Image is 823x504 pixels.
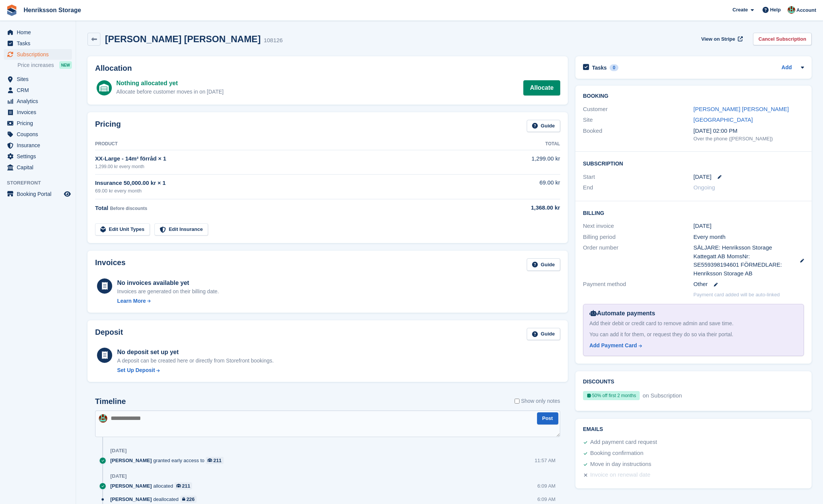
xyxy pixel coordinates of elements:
[116,79,224,88] div: Nothing allocated yet
[4,162,72,173] a: menu
[182,482,191,490] div: 211
[583,93,804,99] h2: Booking
[527,328,560,340] a: Guide
[17,151,62,162] span: Settings
[180,496,197,503] a: 226
[4,189,72,199] a: menu
[4,27,72,38] a: menu
[117,297,146,305] div: Learn More
[753,33,812,45] a: Cancel Subscription
[21,4,84,16] a: Henriksson Storage
[732,6,748,14] span: Create
[537,482,556,490] div: 6:09 AM
[17,140,62,151] span: Insurance
[535,457,556,464] div: 11:57 AM
[589,342,637,350] div: Add Payment Card
[527,120,560,132] a: Guide
[583,243,694,278] div: Order number
[17,162,62,173] span: Capital
[693,222,804,231] div: [DATE]
[590,438,657,447] div: Add payment card request
[17,118,62,129] span: Pricing
[213,457,222,464] div: 211
[116,88,224,96] div: Allocate before customer moves in on [DATE]
[592,64,607,71] h2: Tasks
[523,80,560,95] a: Allocate
[117,288,219,296] div: Invoices are generated on their billing date.
[4,151,72,162] a: menu
[206,457,223,464] a: 211
[154,223,208,236] a: Edit Insurance
[110,496,152,503] span: [PERSON_NAME]
[589,320,798,328] div: Add their debit or credit card to remove admin and save time.
[110,206,147,211] span: Before discounts
[693,173,711,181] time: 2025-10-12 23:00:00 UTC
[95,187,465,195] div: 69.00 kr every month
[515,397,520,405] input: Show only notes
[4,129,72,140] a: menu
[4,38,72,49] a: menu
[693,135,804,143] div: Over the phone ([PERSON_NAME])
[110,482,196,490] div: allocated
[186,496,195,503] div: 226
[95,154,465,163] div: XX-Large - 14m² förråd × 1
[693,106,789,112] a: [PERSON_NAME] [PERSON_NAME]
[95,258,126,271] h2: Invoices
[117,357,274,365] p: A deposit can be created here or directly from Storefront bookings.
[583,105,694,114] div: Customer
[693,116,753,123] a: [GEOGRAPHIC_DATA]
[583,159,804,167] h2: Subscription
[17,62,54,69] span: Price increases
[701,35,735,43] span: View on Stripe
[465,138,560,150] th: Total
[590,471,650,480] div: Invoice on renewal date
[95,120,121,132] h2: Pricing
[465,150,560,174] td: 1,299.00 kr
[583,173,694,181] div: Start
[117,297,219,305] a: Learn More
[110,457,152,464] span: [PERSON_NAME]
[465,174,560,199] td: 69.00 kr
[527,258,560,271] a: Guide
[782,64,792,72] a: Add
[4,140,72,151] a: menu
[95,328,123,340] h2: Deposit
[589,309,798,318] div: Automate payments
[4,49,72,60] a: menu
[110,448,127,454] div: [DATE]
[17,61,72,69] a: Price increases NEW
[17,27,62,38] span: Home
[693,184,715,191] span: Ongoing
[110,496,200,503] div: deallocated
[59,61,72,69] div: NEW
[4,96,72,107] a: menu
[589,342,794,350] a: Add Payment Card
[537,496,556,503] div: 6:09 AM
[770,6,781,14] span: Help
[117,366,274,374] a: Set Up Deposit
[698,33,744,45] a: View on Stripe
[4,107,72,118] a: menu
[583,426,804,432] h2: Emails
[7,179,76,187] span: Storefront
[105,34,261,44] h2: [PERSON_NAME] [PERSON_NAME]
[693,233,804,242] div: Every month
[6,5,17,16] img: stora-icon-8386f47178a22dfd0bd8f6a31ec36ba5ce8667c1dd55bd0f319d3a0aa187defe.svg
[796,6,816,14] span: Account
[693,280,804,289] div: Other
[788,6,795,14] img: Isak Martinelle
[583,116,694,124] div: Site
[17,38,62,49] span: Tasks
[583,222,694,231] div: Next invoice
[110,473,127,479] div: [DATE]
[4,118,72,129] a: menu
[95,223,150,236] a: Edit Unit Types
[175,482,192,490] a: 211
[95,64,560,73] h2: Allocation
[583,183,694,192] div: End
[264,36,283,45] div: 108126
[95,205,108,211] span: Total
[589,331,798,339] div: You can add it for them, or request they do so via their portal.
[95,163,465,170] div: 1,299.00 kr every month
[515,397,560,405] label: Show only notes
